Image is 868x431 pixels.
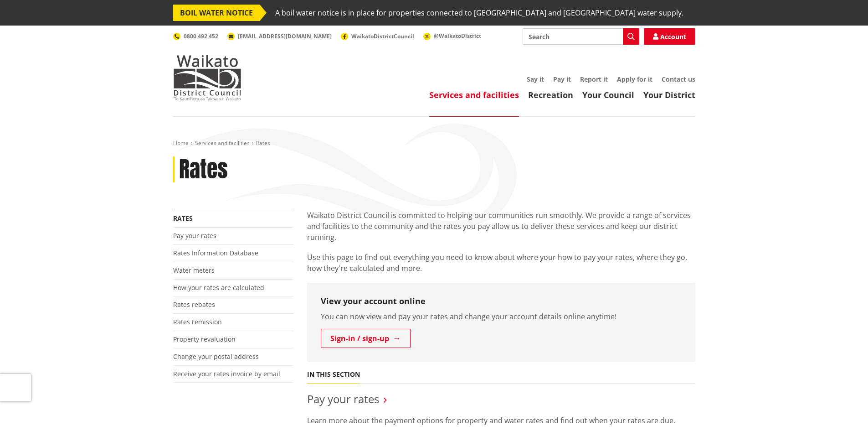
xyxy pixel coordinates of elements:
[341,32,414,40] a: WaikatoDistrictCouncil
[195,139,250,147] a: Services and facilities
[321,311,682,322] p: You can now view and pay your rates and change your account details online anytime!
[307,371,360,379] h5: In this section
[644,28,695,45] a: Account
[173,317,222,326] a: Rates remission
[256,139,270,147] span: Rates
[434,32,481,40] span: @WaikatoDistrict
[275,5,683,21] span: A boil water notice is in place for properties connected to [GEOGRAPHIC_DATA] and [GEOGRAPHIC_DAT...
[173,249,258,257] a: Rates Information Database
[643,89,695,100] a: Your District
[173,32,218,40] a: 0800 492 452
[173,5,260,21] span: BOIL WATER NOTICE
[423,32,481,40] a: @WaikatoDistrict
[173,139,189,147] a: Home
[429,89,519,100] a: Services and facilities
[173,300,215,309] a: Rates rebates
[321,329,411,348] a: Sign-in / sign-up
[173,283,264,292] a: How your rates are calculated
[351,32,414,40] span: WaikatoDistrictCouncil
[662,75,695,83] a: Contact us
[553,75,571,83] a: Pay it
[307,252,695,274] p: Use this page to find out everything you need to know about where your how to pay your rates, whe...
[307,391,379,406] a: Pay your rates
[523,28,639,45] input: Search input
[307,210,695,243] p: Waikato District Council is committed to helping our communities run smoothly. We provide a range...
[173,55,241,100] img: Waikato District Council - Te Kaunihera aa Takiwaa o Waikato
[238,32,332,40] span: [EMAIL_ADDRESS][DOMAIN_NAME]
[173,369,280,378] a: Receive your rates invoice by email
[173,231,216,240] a: Pay your rates
[528,89,573,100] a: Recreation
[617,75,652,83] a: Apply for it
[173,214,193,223] a: Rates
[582,89,634,100] a: Your Council
[307,415,695,426] p: Learn more about the payment options for property and water rates and find out when your rates ar...
[184,32,218,40] span: 0800 492 452
[580,75,608,83] a: Report it
[173,352,259,361] a: Change your postal address
[321,296,682,306] h3: View your account online
[227,32,332,40] a: [EMAIL_ADDRESS][DOMAIN_NAME]
[527,75,544,83] a: Say it
[173,335,236,343] a: Property revaluation
[173,266,215,275] a: Water meters
[179,156,228,183] h1: Rates
[173,140,695,147] nav: breadcrumb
